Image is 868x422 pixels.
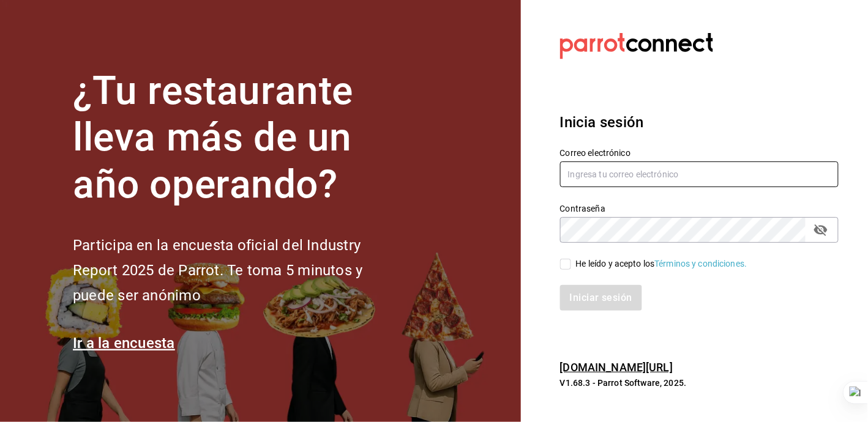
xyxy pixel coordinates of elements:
[73,335,175,352] a: Ir a la encuesta
[560,161,839,187] input: Ingresa tu correo electrónico
[560,111,839,133] h3: Inicia sesión
[655,259,747,268] a: Términos y condiciones.
[73,233,403,308] h2: Participa en la encuesta oficial del Industry Report 2025 de Parrot. Te toma 5 minutos y puede se...
[560,377,839,389] p: V1.68.3 - Parrot Software, 2025.
[73,68,403,209] h1: ¿Tu restaurante lleva más de un año operando?
[560,204,839,213] label: Contraseña
[576,257,747,270] div: He leído y acepto los
[560,149,839,157] label: Correo electrónico
[810,220,831,240] button: passwordField
[560,361,673,374] a: [DOMAIN_NAME][URL]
